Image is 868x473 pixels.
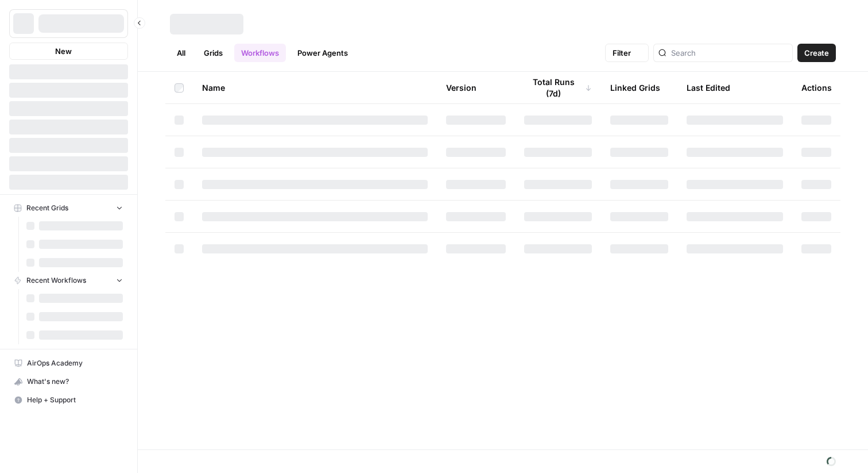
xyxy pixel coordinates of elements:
[202,72,428,103] div: Name
[524,72,592,103] div: Total Runs (7d)
[290,44,355,62] a: Power Agents
[610,72,660,103] div: Linked Grids
[27,395,123,405] span: Help + Support
[9,372,128,391] button: What's new?
[9,272,128,289] button: Recent Workflows
[9,199,128,217] button: Recent Grids
[170,44,192,62] a: All
[26,275,86,286] span: Recent Workflows
[9,391,128,409] button: Help + Support
[26,203,68,213] span: Recent Grids
[687,72,730,103] div: Last Edited
[9,43,128,60] button: New
[197,44,230,62] a: Grids
[801,72,832,103] div: Actions
[671,47,788,59] input: Search
[797,44,836,62] button: Create
[10,373,127,390] div: What's new?
[613,47,631,59] span: Filter
[234,44,286,62] a: Workflows
[55,45,72,57] span: New
[446,72,476,103] div: Version
[9,354,128,372] a: AirOps Academy
[605,44,649,62] button: Filter
[804,47,829,59] span: Create
[27,358,123,368] span: AirOps Academy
